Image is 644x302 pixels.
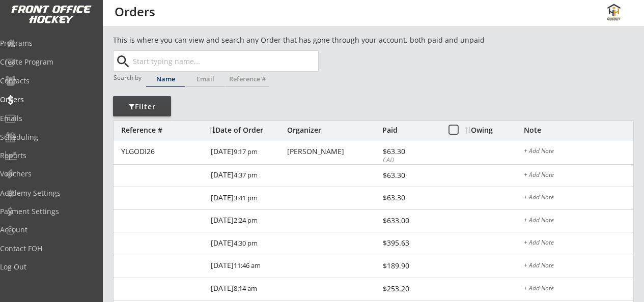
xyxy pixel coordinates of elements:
[524,148,633,156] div: + Add Note
[115,53,131,70] button: search
[383,172,437,179] div: $63.30
[186,76,225,82] div: Email
[383,156,437,165] div: CAD
[383,217,437,224] div: $633.00
[524,194,633,202] div: + Add Note
[211,232,285,255] div: [DATE]
[287,127,380,134] div: Organizer
[211,255,285,278] div: [DATE]
[524,285,633,293] div: + Add Note
[383,262,437,269] div: $189.90
[114,74,143,81] div: Search by
[113,35,543,45] div: This is where you can view and search any Order that has gone through your account, both paid and...
[211,210,285,233] div: [DATE]
[131,51,318,71] input: Start typing name...
[211,187,285,210] div: [DATE]
[465,127,523,134] div: Owing
[524,127,634,134] div: Note
[146,76,185,82] div: Name
[524,172,633,180] div: + Add Note
[121,148,205,155] div: YLGODI26
[383,194,437,201] div: $63.30
[211,278,285,301] div: [DATE]
[383,285,437,292] div: $253.20
[234,147,258,156] font: 9:17 pm
[226,76,269,82] div: Reference #
[383,148,437,155] div: $63.30
[113,102,171,112] div: Filter
[287,148,380,155] div: [PERSON_NAME]
[209,127,285,134] div: Date of Order
[234,193,258,202] font: 3:41 pm
[382,127,437,134] div: Paid
[524,239,633,248] div: + Add Note
[234,261,261,270] font: 11:46 am
[234,170,258,179] font: 4:37 pm
[524,217,633,225] div: + Add Note
[234,238,258,248] font: 4:30 pm
[121,127,204,134] div: Reference #
[211,141,285,164] div: [DATE]
[234,216,258,225] font: 2:24 pm
[234,284,257,293] font: 8:14 am
[211,165,285,188] div: [DATE]
[383,239,437,247] div: $395.63
[524,262,633,270] div: + Add Note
